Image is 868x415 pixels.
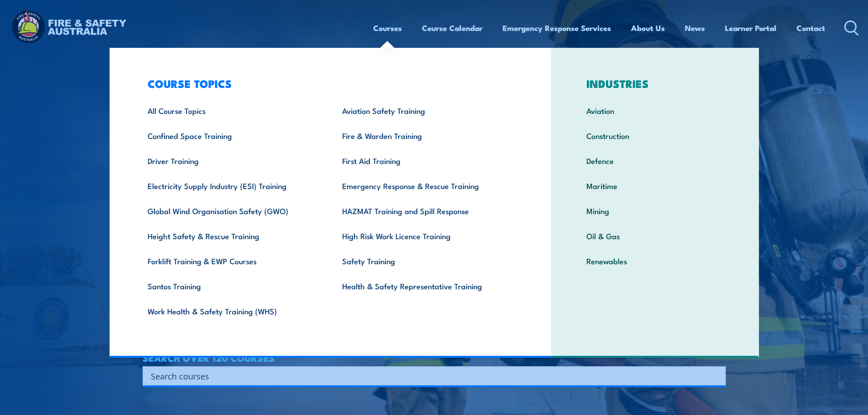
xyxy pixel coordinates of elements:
a: Emergency Response & Rescue Training [328,173,523,198]
a: Emergency Response Services [503,16,611,40]
button: Search magnifier button [710,369,723,382]
a: Safety Training [328,248,523,273]
a: Mining [572,198,738,223]
a: Aviation [572,98,738,123]
a: Maritime [572,173,738,198]
a: Work Health & Safety Training (WHS) [134,298,328,323]
a: Santos Training [134,273,328,298]
h3: COURSE TOPICS [134,77,523,90]
a: First Aid Training [328,148,523,173]
a: About Us [631,16,665,40]
form: Search form [153,369,708,382]
a: All Course Topics [134,98,328,123]
h3: INDUSTRIES [572,77,738,90]
a: Confined Space Training [134,123,328,148]
a: Courses [373,16,402,40]
a: Learner Portal [725,16,776,40]
a: Health & Safety Representative Training [328,273,523,298]
h4: SEARCH OVER 120 COURSES [143,353,726,363]
a: Electricity Supply Industry (ESI) Training [134,173,328,198]
a: Driver Training [134,148,328,173]
a: High Risk Work Licence Training [328,223,523,248]
a: Aviation Safety Training [328,98,523,123]
a: News [685,16,705,40]
input: Search input [151,369,706,383]
a: Course Calendar [422,16,483,40]
a: HAZMAT Training and Spill Response [328,198,523,223]
a: Renewables [572,248,738,273]
a: Contact [796,16,825,40]
a: Defence [572,148,738,173]
a: Global Wind Organisation Safety (GWO) [134,198,328,223]
a: Fire & Warden Training [328,123,523,148]
a: Forklift Training & EWP Courses [134,248,328,273]
a: Oil & Gas [572,223,738,248]
a: Height Safety & Rescue Training [134,223,328,248]
a: Construction [572,123,738,148]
